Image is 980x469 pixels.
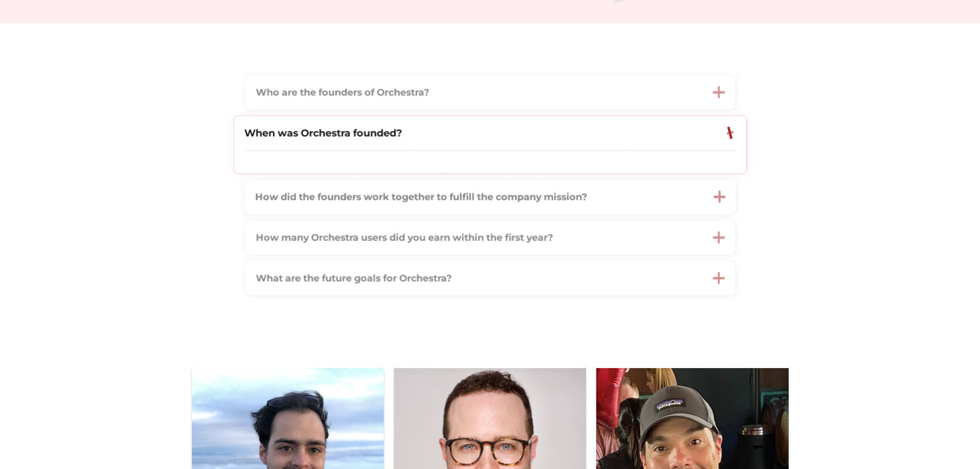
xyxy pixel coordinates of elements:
strong: Who are the founders of Orchestra? [256,86,429,98]
p: Orchestra Health was founded in the summer of 2022, marking the beginning of its mission to enhan... [244,169,736,198]
strong: How did the founders work together to fulfill the company mission? [255,191,586,203]
strong: How many Orchestra users did you earn within the first year? [256,231,553,243]
strong: When was Orchestra founded? [244,127,402,139]
strong: What are the future goals for Orchestra? [256,272,452,284]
